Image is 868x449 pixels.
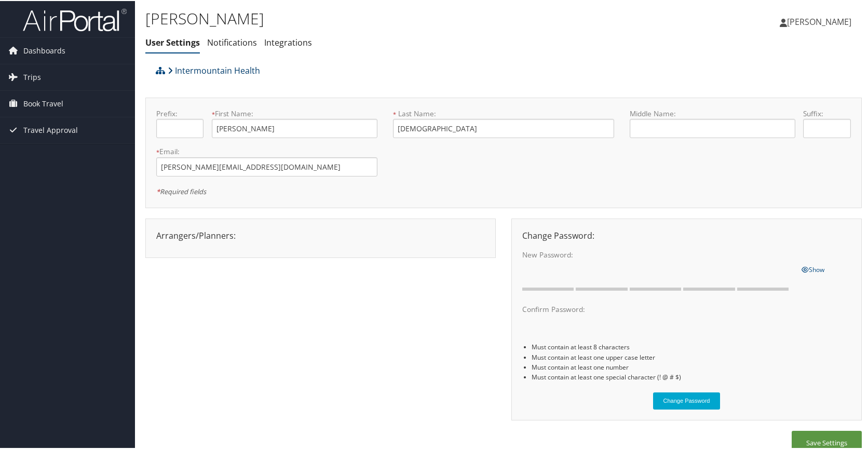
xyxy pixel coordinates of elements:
[156,186,206,195] em: Required fields
[802,264,824,273] span: Show
[802,262,824,274] a: Show
[630,107,795,118] label: Middle Name:
[145,36,200,47] a: User Settings
[803,107,850,118] label: Suffix:
[212,107,377,118] label: First Name:
[207,36,257,47] a: Notifications
[532,361,851,371] li: Must contain at least one number
[145,7,623,29] h1: [PERSON_NAME]
[522,303,793,314] label: Confirm Password:
[532,371,851,381] li: Must contain at least one special character (! @ # $)
[264,36,312,47] a: Integrations
[156,107,204,118] label: Prefix:
[148,228,493,241] div: Arrangers/Planners:
[168,59,260,80] a: Intermountain Health
[23,90,63,116] span: Book Travel
[23,7,127,31] img: airportal-logo.png
[23,63,41,89] span: Trips
[532,351,851,361] li: Must contain at least one upper case letter
[787,15,851,26] span: [PERSON_NAME]
[532,341,851,351] li: Must contain at least 8 characters
[522,249,793,259] label: New Password:
[393,107,614,118] label: Last Name:
[23,116,78,142] span: Travel Approval
[780,5,862,36] a: [PERSON_NAME]
[653,391,721,409] button: Change Password
[156,145,377,156] label: Email:
[514,228,859,241] div: Change Password:
[23,37,65,63] span: Dashboards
